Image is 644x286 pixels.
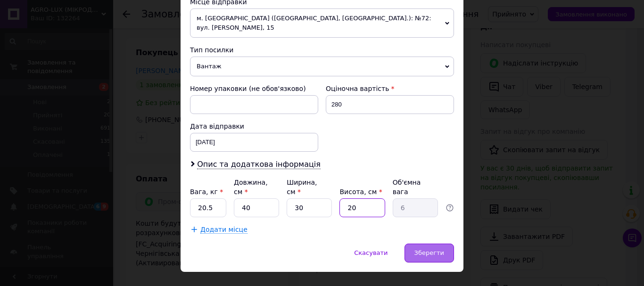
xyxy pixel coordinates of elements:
label: Висота, см [339,188,382,196]
span: Скасувати [354,249,388,256]
span: м. [GEOGRAPHIC_DATA] ([GEOGRAPHIC_DATA], [GEOGRAPHIC_DATA].): №72: вул. [PERSON_NAME], 15 [190,8,454,38]
span: Додати місце [200,226,248,234]
div: Номер упаковки (не обов'язково) [190,84,318,93]
div: Дата відправки [190,122,318,131]
label: Вага, кг [190,188,223,196]
span: Тип посилки [190,46,233,54]
span: Вантаж [190,57,454,76]
div: Об'ємна вага [393,178,438,196]
div: Оціночна вартість [326,84,454,93]
label: Ширина, см [287,179,317,196]
span: Зберегти [414,249,444,256]
label: Довжина, см [234,179,268,196]
span: Опис та додаткова інформація [197,160,321,169]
